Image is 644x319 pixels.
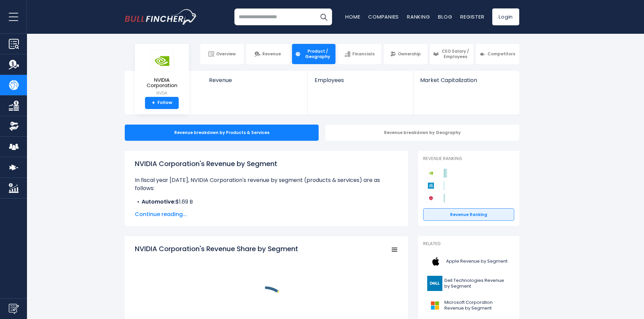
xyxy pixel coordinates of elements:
a: Login [492,8,519,25]
li: $1.69 B [135,198,398,206]
a: Market Capitalization [413,71,519,95]
a: Apple Revenue by Segment [423,252,514,271]
span: Microsoft Corporation Revenue by Segment [444,300,510,311]
span: Continue reading... [135,210,398,218]
a: Revenue Ranking [423,208,514,221]
tspan: NVIDIA Corporation's Revenue Share by Segment [135,244,298,254]
strong: + [152,100,155,106]
a: Overview [200,44,244,64]
div: Revenue breakdown by Geography [325,125,519,141]
p: In fiscal year [DATE], NVIDIA Corporation's revenue by segment (products & services) are as follows: [135,176,398,192]
a: Companies [368,13,399,20]
a: Microsoft Corporation Revenue by Segment [423,296,514,315]
span: Dell Technologies Revenue by Segment [444,278,510,289]
span: Employees [315,77,406,83]
a: Blog [438,13,452,20]
p: Related [423,241,514,247]
a: Ownership [384,44,427,64]
div: Revenue breakdown by Products & Services [125,125,319,141]
span: Revenue [209,77,301,83]
a: Financials [338,44,381,64]
h1: NVIDIA Corporation's Revenue by Segment [135,159,398,169]
span: Revenue [262,51,281,57]
p: Revenue Ranking [423,156,514,162]
span: Product / Geography [303,49,332,59]
span: Overview [216,51,236,57]
a: Revenue [202,71,308,95]
span: Competitors [488,51,515,57]
img: AAPL logo [427,254,444,269]
a: Employees [308,71,413,95]
small: NVDA [140,90,183,96]
a: Product / Geography [292,44,335,64]
img: NVIDIA Corporation competitors logo [427,169,435,178]
span: NVIDIA Corporation [140,77,183,88]
a: Dell Technologies Revenue by Segment [423,274,514,293]
a: Go to homepage [125,9,197,25]
a: NVIDIA Corporation NVDA [140,49,184,97]
img: Broadcom competitors logo [427,194,435,203]
a: CEO Salary / Employees [430,44,473,64]
a: +Follow [145,97,179,109]
a: Competitors [476,44,519,64]
img: Ownership [9,121,19,131]
span: Apple Revenue by Segment [446,259,507,264]
img: bullfincher logo [125,9,197,25]
img: MSFT logo [427,298,442,313]
span: Market Capitalization [420,77,512,83]
a: Home [345,13,360,20]
span: Ownership [398,51,421,57]
a: Revenue [246,44,290,64]
img: DELL logo [427,276,442,291]
span: Financials [352,51,375,57]
span: CEO Salary / Employees [441,49,470,59]
img: Applied Materials competitors logo [427,181,435,190]
button: Search [315,8,332,25]
b: Automotive: [142,198,176,206]
a: Register [460,13,484,20]
a: Ranking [407,13,430,20]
